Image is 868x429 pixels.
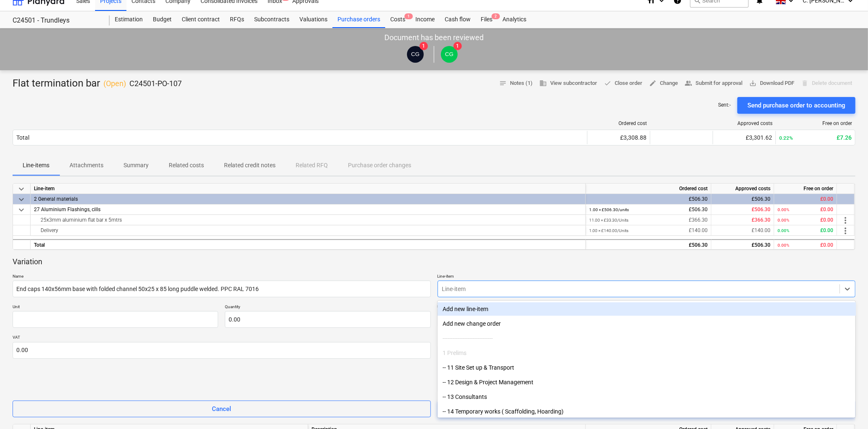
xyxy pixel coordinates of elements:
[600,77,646,90] button: Close order
[16,194,26,204] span: keyboard_arrow_down
[681,77,746,90] button: Submit for approval
[249,11,294,28] a: Subcontracts
[685,79,692,87] span: people_alt
[34,194,582,204] div: 2 General materials
[539,79,547,87] span: business
[225,11,249,28] a: RFQs
[411,51,420,57] span: CG
[224,161,276,170] p: Related credit notes
[476,11,497,28] div: Files
[129,79,182,89] p: C24501-PO-107
[779,134,852,141] div: £7.26
[212,403,231,414] div: Cancel
[384,33,484,43] p: Document has been reviewed
[497,11,531,28] a: Analytics
[749,79,794,88] span: Download PDF
[332,11,385,28] a: Purchase orders
[407,46,424,63] div: Cristi Gandulescu
[589,215,708,225] div: £366.30
[589,207,629,212] small: 1.00 × £506.30 / units
[438,302,856,316] div: Add new line-item
[646,77,681,90] button: Change
[34,225,582,235] div: Delivery
[16,134,29,141] div: Total
[589,218,628,222] small: 11.00 × £33.30 / Units
[778,228,789,233] small: 0.00%
[591,120,647,126] div: Ordered cost
[453,42,462,50] span: 1
[445,51,453,57] span: CG
[385,11,410,28] a: Costs1
[715,240,770,250] div: £506.30
[34,215,582,225] div: 25x3mm aluminium flat bar x 5mtrs
[715,204,770,215] div: £506.30
[778,215,833,225] div: £0.00
[778,218,789,222] small: 0.00%
[177,11,225,28] a: Client contract
[499,79,533,88] span: Notes (1)
[385,11,410,28] div: Costs
[438,405,856,418] div: -- 14 Temporary works ( Scaffolding, Hoarding)
[404,13,413,19] span: 1
[649,79,678,88] span: Change
[294,11,332,28] div: Valuations
[34,207,100,212] span: 27 Aluminium Flashings, cills
[737,97,855,114] button: Send purchase order to accounting
[499,79,507,87] span: notes
[438,317,856,330] div: Add new change order
[13,304,218,311] p: Unit
[492,13,500,19] span: 2
[718,102,731,109] p: Sent : -
[649,79,657,87] span: edit
[438,346,856,360] div: 1 Prelims
[778,194,833,204] div: £0.00
[70,161,103,170] p: Attachments
[539,79,597,88] span: View subcontractor
[779,120,852,126] div: Free on order
[420,42,428,50] span: 1
[148,11,177,28] a: Budget
[440,11,476,28] div: Cash flow
[23,161,49,170] p: Line-items
[410,11,440,28] a: Income
[438,332,856,345] div: ------------------------------
[778,225,833,236] div: £0.00
[589,240,708,250] div: £506.30
[110,11,148,28] a: Estimation
[225,304,430,311] p: Quantity
[840,215,850,225] span: more_vert
[438,361,856,374] div: -- 11 Site Set up & Transport
[16,184,26,194] span: keyboard_arrow_down
[31,184,586,194] div: Line-item
[496,77,536,90] button: Notes (1)
[13,257,42,267] p: Variation
[13,273,431,281] p: Name
[589,194,708,204] div: £506.30
[685,79,742,88] span: Submit for approval
[13,16,100,25] div: C24501 - Trundleys
[778,243,789,248] small: 0.00%
[438,375,856,389] div: -- 12 Design & Project Management
[715,215,770,225] div: £366.30
[604,79,642,88] span: Close order
[779,135,793,141] small: 0.22%
[591,134,646,141] div: £3,308.88
[103,79,126,89] p: ( Open )
[778,240,833,250] div: £0.00
[536,77,600,90] button: View subcontractor
[716,120,773,126] div: Approved costs
[438,390,856,403] div: -- 13 Consultants
[124,161,149,170] p: Summary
